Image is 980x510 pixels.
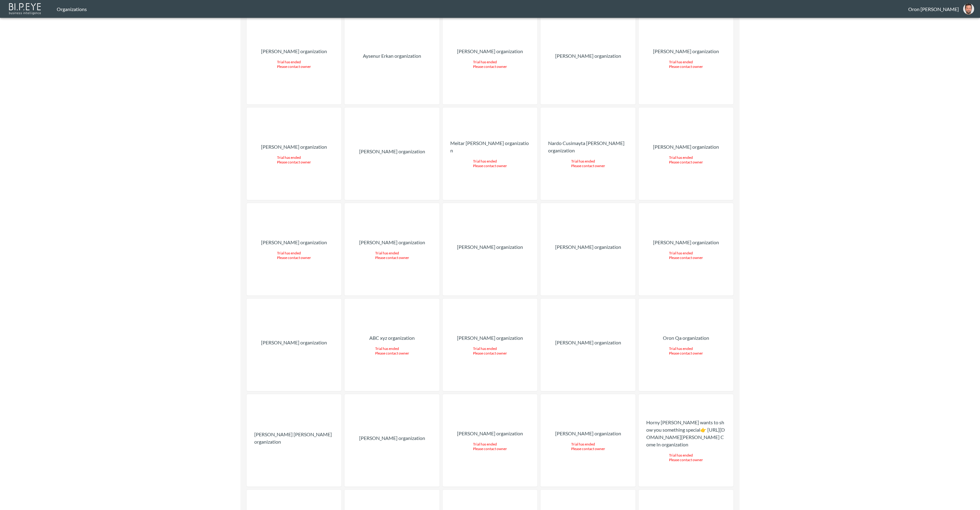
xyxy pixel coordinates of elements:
[57,6,908,12] div: Organizations
[653,48,719,55] p: [PERSON_NAME] organization
[261,143,327,151] p: [PERSON_NAME] organization
[908,6,959,12] div: Oron [PERSON_NAME]
[555,243,621,251] p: [PERSON_NAME] organization
[261,339,327,346] p: [PERSON_NAME] organization
[277,155,311,164] div: Trial has ended Please contact owner
[457,243,523,251] p: [PERSON_NAME] organization
[571,442,605,451] div: Trial has ended Please contact owner
[8,2,43,15] img: bipeye-logo
[457,430,523,437] p: [PERSON_NAME] organization
[457,48,523,55] p: [PERSON_NAME] organization
[473,159,507,168] div: Trial has ended Please contact owner
[653,239,719,246] p: [PERSON_NAME] organization
[555,52,621,60] p: [PERSON_NAME] organization
[473,442,507,451] div: Trial has ended Please contact owner
[363,52,421,60] p: Aysenur Erkan organization
[261,48,327,55] p: [PERSON_NAME] organization
[571,159,605,168] div: Trial has ended Please contact owner
[473,60,507,69] div: Trial has ended Please contact owner
[669,346,703,355] div: Trial has ended Please contact owner
[963,3,974,14] img: f7df4f0b1e237398fe25aedd0497c453
[646,419,726,448] p: Horny [PERSON_NAME] wants to show you something special👉 [URL][DOMAIN_NAME][PERSON_NAME] Come In ...
[359,239,425,246] p: [PERSON_NAME] organization
[669,453,703,462] div: Trial has ended Please contact owner
[261,239,327,246] p: [PERSON_NAME] organization
[669,155,703,164] div: Trial has ended Please contact owner
[663,334,709,342] p: Oron Qa organization
[277,251,311,260] div: Trial has ended Please contact owner
[669,251,703,260] div: Trial has ended Please contact owner
[959,2,978,16] button: oron@bipeye.com
[450,139,530,154] p: Meitar [PERSON_NAME] organization
[359,434,425,442] p: [PERSON_NAME] organization
[277,60,311,69] div: Trial has ended Please contact owner
[375,346,409,355] div: Trial has ended Please contact owner
[375,251,409,260] div: Trial has ended Please contact owner
[457,334,523,342] p: [PERSON_NAME] organization
[548,139,628,154] p: Nardo Cusimayta [PERSON_NAME] organization
[653,143,719,151] p: [PERSON_NAME] organization
[669,60,703,69] div: Trial has ended Please contact owner
[555,430,621,437] p: [PERSON_NAME] organization
[555,339,621,346] p: [PERSON_NAME] organization
[369,334,415,342] p: ABC xyz organization
[473,346,507,355] div: Trial has ended Please contact owner
[254,431,334,445] p: [PERSON_NAME] [PERSON_NAME] organization
[359,148,425,155] p: [PERSON_NAME] organization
